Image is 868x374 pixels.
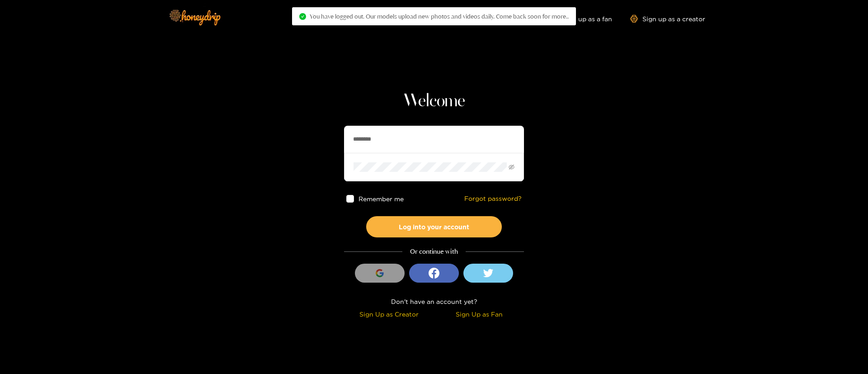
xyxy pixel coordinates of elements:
div: Don't have an account yet? [344,296,524,307]
span: check-circle [299,13,306,20]
div: Or continue with [344,246,524,257]
a: Sign up as a creator [630,15,705,23]
button: Log into your account [366,216,502,237]
a: Sign up as a fan [550,15,612,23]
span: You have logged out. Our models upload new photos and videos daily. Come back soon for more.. [310,13,569,20]
span: eye-invisible [509,164,514,170]
div: Sign Up as Creator [346,309,432,319]
div: Sign Up as Fan [436,309,522,319]
h1: Welcome [344,90,524,112]
span: Remember me [359,195,404,202]
a: Forgot password? [464,195,522,203]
